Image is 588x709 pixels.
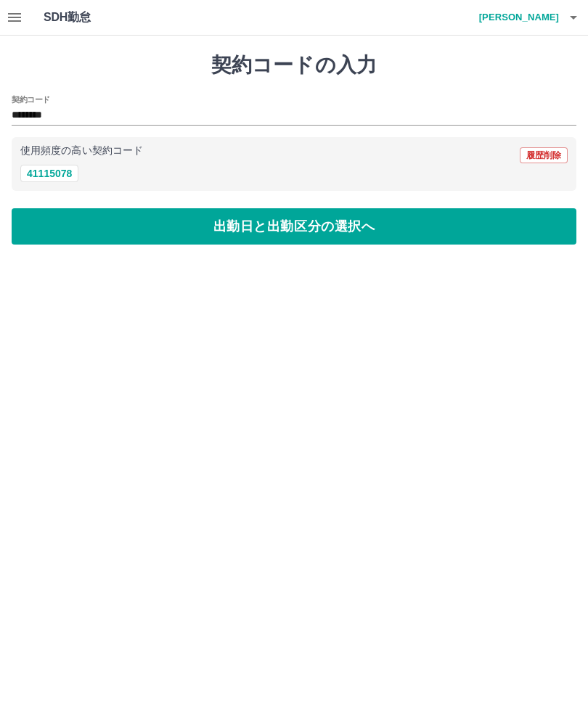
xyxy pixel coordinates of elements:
p: 使用頻度の高い契約コード [20,146,143,156]
button: 履歴削除 [520,147,568,163]
h2: 契約コード [12,94,50,105]
h1: 契約コードの入力 [12,53,576,78]
button: 出勤日と出勤区分の選択へ [12,208,576,245]
button: 41115078 [20,165,78,182]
